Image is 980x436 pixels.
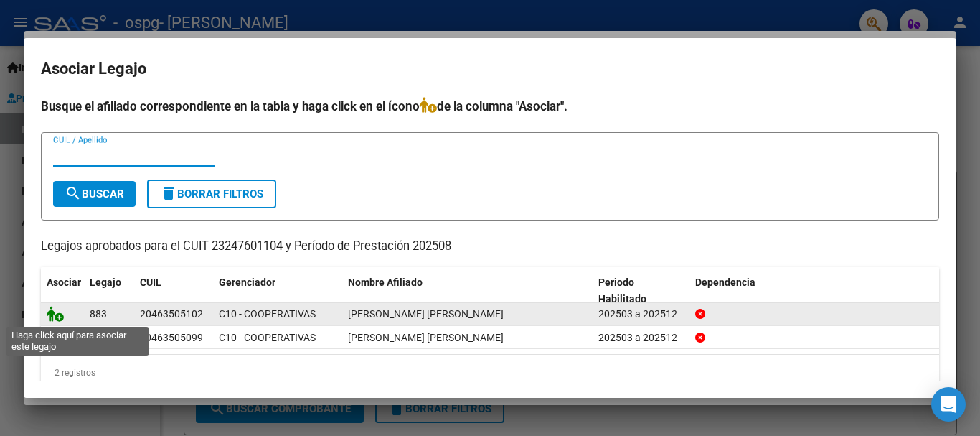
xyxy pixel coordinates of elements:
[695,277,755,288] span: Dependencia
[41,238,939,256] p: Legajos aprobados para el CUIT 23247601104 y Período de Prestación 202508
[689,267,940,315] datatable-header-cell: Dependencia
[598,277,646,305] span: Periodo Habilitado
[140,330,203,346] div: 20463505099
[41,355,939,391] div: 2 registros
[598,330,684,346] div: 202503 a 202512
[65,187,124,200] span: Buscar
[134,267,213,315] datatable-header-cell: CUIL
[47,277,81,288] span: Asociar
[41,55,939,83] h2: Asociar Legajo
[348,277,423,288] span: Nombre Afiliado
[342,267,593,315] datatable-header-cell: Nombre Afiliado
[41,97,939,116] h4: Busque el afiliado correspondiente en la tabla y haga click en el ícono de la columna "Asociar".
[593,267,689,315] datatable-header-cell: Periodo Habilitado
[140,277,161,288] span: CUIL
[140,306,203,323] div: 20463505102
[598,306,684,323] div: 202503 a 202512
[90,332,107,343] span: 882
[219,308,316,320] span: C10 - COOPERATIVAS
[348,332,504,343] span: SANCOFF VERA NAHUEL ALEJANDRO
[219,332,316,343] span: C10 - COOPERATIVAS
[931,387,966,422] div: Open Intercom Messenger
[41,267,84,315] datatable-header-cell: Asociar
[147,180,276,208] button: Borrar Filtros
[160,185,177,202] mat-icon: delete
[219,277,275,288] span: Gerenciador
[348,308,504,320] span: SANCOFF VERA FRANCO EZEQUIEL
[213,267,342,315] datatable-header-cell: Gerenciador
[90,308,107,320] span: 883
[53,181,136,207] button: Buscar
[160,187,263,200] span: Borrar Filtros
[90,277,121,288] span: Legajo
[65,185,82,202] mat-icon: search
[84,267,134,315] datatable-header-cell: Legajo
